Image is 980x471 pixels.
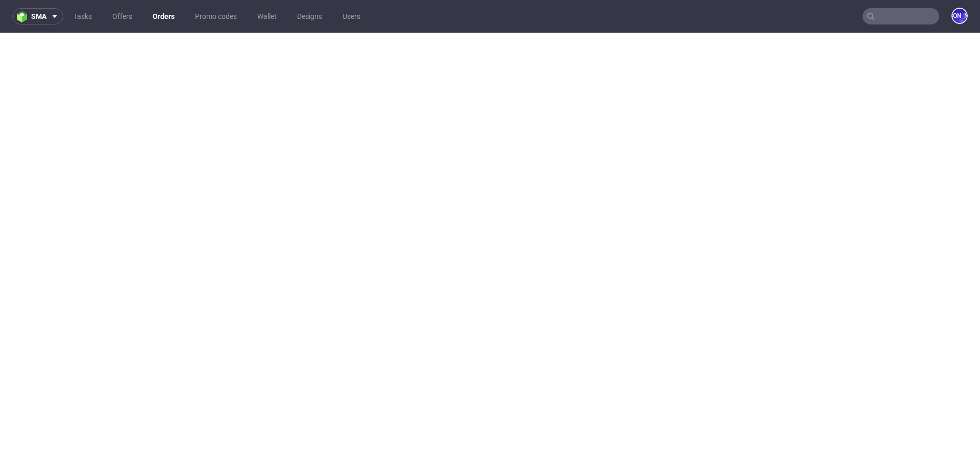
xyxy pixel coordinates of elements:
[336,8,366,24] a: Users
[952,9,967,23] figcaption: [PERSON_NAME]
[251,8,283,24] a: Wallet
[17,11,31,22] img: logo
[12,8,63,24] button: sma
[31,13,46,20] span: sma
[67,8,98,24] a: Tasks
[291,8,328,24] a: Designs
[106,8,138,24] a: Offers
[146,8,181,24] a: Orders
[189,8,243,24] a: Promo codes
